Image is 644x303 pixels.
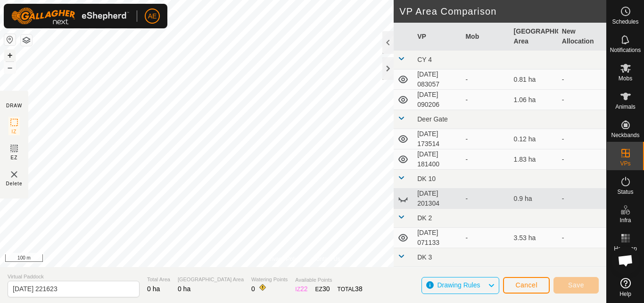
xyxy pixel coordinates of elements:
[510,228,558,248] td: 3.53 ha
[413,69,462,90] td: [DATE] 083057
[147,276,170,284] span: Total Area
[510,90,558,110] td: 1.06 ha
[615,104,636,110] span: Animals
[11,154,18,161] span: EZ
[437,281,480,289] span: Drawing Rules
[619,217,631,223] span: Infra
[4,62,16,73] button: –
[465,233,506,243] div: -
[178,276,244,284] span: [GEOGRAPHIC_DATA] Area
[417,115,448,123] span: Deer Gate
[612,19,638,25] span: Schedules
[614,246,637,251] span: Heatmap
[510,129,558,149] td: 0.12 ha
[413,149,462,170] td: [DATE] 181400
[266,255,301,263] a: Privacy Policy
[607,274,644,301] a: Help
[413,90,462,110] td: [DATE] 090206
[619,76,632,81] span: Mobs
[465,194,506,204] div: -
[355,285,363,293] span: 38
[558,149,606,170] td: -
[300,285,308,293] span: 22
[338,284,363,294] div: TOTAL
[8,169,20,180] img: VP
[11,8,129,25] img: Gallagher Logo
[510,267,558,287] td: 2.64 ha
[12,128,17,135] span: IZ
[417,175,436,182] span: DK 10
[251,285,255,293] span: 0
[558,228,606,248] td: -
[465,155,506,164] div: -
[558,90,606,110] td: -
[315,284,330,294] div: EZ
[558,23,606,51] th: New Allocation
[553,277,599,294] button: Save
[413,189,462,209] td: [DATE] 201304
[558,189,606,209] td: -
[611,132,639,138] span: Neckbands
[465,95,506,105] div: -
[510,69,558,90] td: 0.81 ha
[568,281,584,289] span: Save
[4,34,16,45] button: Reset Map
[6,102,22,109] div: DRAW
[610,47,641,53] span: Notifications
[417,253,432,261] span: DK 3
[619,291,631,297] span: Help
[322,285,330,293] span: 30
[413,228,462,248] td: [DATE] 071133
[515,281,537,289] span: Cancel
[510,189,558,209] td: 0.9 ha
[620,161,630,166] span: VPs
[4,50,16,61] button: +
[462,23,510,51] th: Mob
[465,75,506,85] div: -
[178,285,190,293] span: 0 ha
[147,285,160,293] span: 0 ha
[413,129,462,149] td: [DATE] 173514
[611,246,640,275] div: Open chat
[413,267,462,287] td: [DATE] 112120
[399,6,606,17] h2: VP Area Comparison
[558,129,606,149] td: -
[313,255,340,263] a: Contact Us
[6,180,23,187] span: Delete
[558,69,606,90] td: -
[148,11,157,21] span: AE
[558,267,606,287] td: -
[503,277,550,294] button: Cancel
[8,273,140,281] span: Virtual Paddock
[510,23,558,51] th: [GEOGRAPHIC_DATA] Area
[295,284,307,294] div: IZ
[413,23,462,51] th: VP
[251,276,288,284] span: Watering Points
[21,35,32,46] button: Map Layers
[295,276,362,284] span: Available Points
[510,149,558,170] td: 1.83 ha
[417,56,432,63] span: CY 4
[465,134,506,144] div: -
[617,189,633,195] span: Status
[417,214,432,222] span: DK 2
